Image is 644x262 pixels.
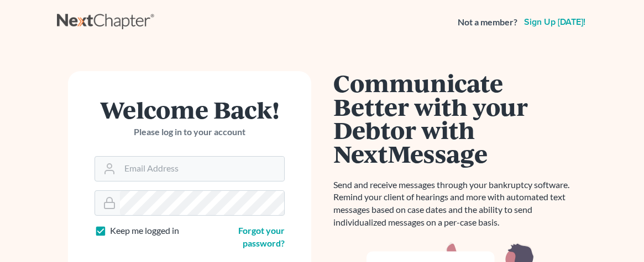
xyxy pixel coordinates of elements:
h1: Communicate Better with your Debtor with NextMessage [333,71,577,165]
input: Email Address [120,157,284,181]
label: Keep me logged in [110,224,179,237]
h1: Welcome Back! [95,98,285,121]
a: Forgot your password? [238,225,285,248]
p: Please log in to your account [95,126,285,138]
strong: Not a member? [458,16,517,29]
p: Send and receive messages through your bankruptcy software. Remind your client of hearings and mo... [333,179,577,229]
a: Sign up [DATE]! [522,18,588,26]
